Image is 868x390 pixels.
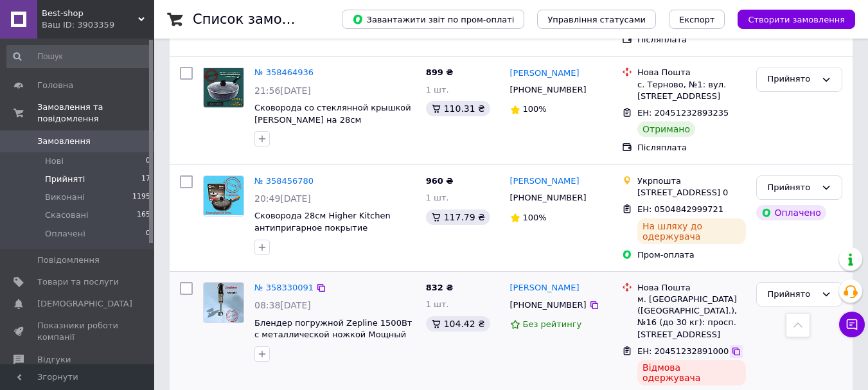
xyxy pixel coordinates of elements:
[37,276,119,288] span: Товари та послуги
[254,103,411,160] a: Сковорода со стеклянной крышкой [PERSON_NAME] на 28см Сковородка глубокая с антипригарным гранитн...
[738,10,855,29] button: Створити замовлення
[767,73,816,86] div: Прийнято
[254,300,311,310] span: 08:38[DATE]
[45,209,89,221] span: Скасовані
[203,282,244,323] a: Фото товару
[342,10,524,29] button: Завантажити звіт по пром-оплаті
[637,142,746,154] div: Післяплата
[547,15,646,24] span: Управління статусами
[510,282,580,294] a: [PERSON_NAME]
[37,354,71,366] span: Відгуки
[637,34,746,46] div: Післяплата
[42,8,138,19] span: Best-shop
[204,68,244,107] img: Фото товару
[426,283,454,292] span: 832 ₴
[508,82,589,98] div: [PHONE_NUMBER]
[426,316,490,332] div: 104.42 ₴
[508,297,589,314] div: [PHONE_NUMBER]
[637,346,729,356] span: ЕН: 20451232891000
[37,136,91,147] span: Замовлення
[132,191,150,203] span: 1195
[204,176,244,215] img: Фото товару
[637,108,729,118] span: ЕН: 20451232893235
[767,181,816,195] div: Прийнято
[203,67,244,108] a: Фото товару
[137,209,150,221] span: 165
[6,45,152,68] input: Пошук
[426,209,490,225] div: 117.79 ₴
[839,312,865,337] button: Чат з покупцем
[637,282,746,294] div: Нова Пошта
[748,15,845,24] span: Створити замовлення
[523,319,582,329] span: Без рейтингу
[426,193,449,202] span: 1 шт.
[42,19,154,31] div: Ваш ID: 3903359
[637,249,746,261] div: Пром-оплата
[141,173,150,185] span: 17
[203,175,244,217] a: Фото товару
[37,80,73,91] span: Головна
[426,176,454,186] span: 960 ₴
[510,175,580,188] a: [PERSON_NAME]
[426,101,490,116] div: 110.31 ₴
[637,175,746,187] div: Укрпошта
[426,67,454,77] span: 899 ₴
[254,67,314,77] a: № 358464936
[254,318,412,364] a: Блендер погружной Zepline 1500Вт с металлической ножкой Мощный ручной блендер на 20 скоростей Чер...
[637,294,746,341] div: м. [GEOGRAPHIC_DATA] ([GEOGRAPHIC_DATA].), №16 (до 30 кг): просп. [STREET_ADDRESS]
[637,121,695,137] div: Отримано
[537,10,656,29] button: Управління статусами
[254,283,314,292] a: № 358330091
[637,187,746,199] div: [STREET_ADDRESS] 0
[352,13,514,25] span: Завантажити звіт по пром-оплаті
[637,79,746,102] div: с. Терново, №1: вул. [STREET_ADDRESS]
[679,15,715,24] span: Експорт
[45,173,85,185] span: Прийняті
[45,228,85,240] span: Оплачені
[37,102,154,125] span: Замовлення та повідомлення
[37,254,100,266] span: Повідомлення
[523,213,547,222] span: 100%
[37,298,132,310] span: [DEMOGRAPHIC_DATA]
[193,12,323,27] h1: Список замовлень
[146,155,150,167] span: 0
[254,193,311,204] span: 20:49[DATE]
[254,85,311,96] span: 21:56[DATE]
[510,67,580,80] a: [PERSON_NAME]
[637,360,746,386] div: Відмова одержувача
[637,218,746,244] div: На шляху до одержувача
[637,67,746,78] div: Нова Пошта
[45,155,64,167] span: Нові
[254,211,414,256] a: Сковорода 28см Higher Kitchen антипригарное покрытие Сковородка со стеклянной крышкой Сковородка ...
[508,190,589,206] div: [PHONE_NUMBER]
[204,283,244,323] img: Фото товару
[637,204,723,214] span: ЕН: 0504842999721
[45,191,85,203] span: Виконані
[756,205,826,220] div: Оплачено
[523,104,547,114] span: 100%
[426,85,449,94] span: 1 шт.
[426,299,449,309] span: 1 шт.
[669,10,725,29] button: Експорт
[37,320,119,343] span: Показники роботи компанії
[767,288,816,301] div: Прийнято
[725,14,855,24] a: Створити замовлення
[146,228,150,240] span: 0
[254,176,314,186] a: № 358456780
